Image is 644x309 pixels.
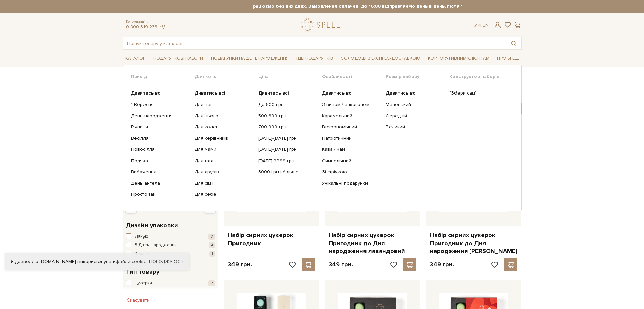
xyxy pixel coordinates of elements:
[195,135,253,141] a: Для керівників
[195,180,253,186] a: Для сім'ї
[386,74,449,80] span: Розмір набору
[123,37,506,49] input: Пошук товару у каталозі
[322,158,380,164] a: Символічний
[131,180,190,186] a: День ангела
[386,90,444,96] a: Дивитись всі
[430,231,517,255] a: Набір сирних цукерок Пригодник до Дня народження [PERSON_NAME]
[195,191,253,198] a: Для себе
[322,169,380,175] a: Зі стрічкою
[338,53,423,64] a: Солодощі з експрес-доставкою
[135,242,177,249] span: З Днем Народження
[386,124,444,130] a: Великий
[126,20,166,24] span: Консультація:
[208,280,215,286] span: 2
[204,204,216,213] div: Max
[131,90,162,96] b: Дивитись всі
[322,124,380,130] a: Гастрономічний
[258,90,317,96] a: Дивитись всі
[149,259,183,265] a: Погоджуюсь
[195,102,253,108] a: Для неї
[131,169,190,175] a: Вибачення
[195,90,253,96] a: Дивитись всі
[131,135,190,141] a: Весілля
[131,90,190,96] a: Дивитись всі
[195,74,258,80] span: Для кого
[123,53,148,64] span: Каталог
[322,90,380,96] a: Дивитись всі
[126,267,159,276] span: Тип товару
[131,74,195,80] span: Привід
[228,231,315,247] a: Набір сирних цукерок Пригодник
[126,251,215,257] button: Кохаю 1
[131,191,190,198] a: Просто так
[258,146,317,152] a: [DATE]-[DATE] грн
[329,261,353,268] p: 349 грн.
[126,233,215,240] button: Дякую 2
[125,204,137,213] div: Min
[209,251,215,257] span: 1
[131,124,190,130] a: Річниця
[135,251,148,257] span: Кохаю
[258,74,322,80] span: Ціна
[258,158,317,164] a: [DATE]-2999 грн
[195,169,253,175] a: Для друзів
[258,135,317,141] a: [DATE]-[DATE] грн
[483,22,489,28] a: En
[195,113,253,119] a: Для нього
[386,90,417,96] b: Дивитись всі
[151,53,206,64] span: Подарункові набори
[195,124,253,130] a: Для колег
[258,102,317,108] a: До 500 грн
[126,24,157,30] a: 0 800 319 233
[126,280,215,287] button: Цукерки 2
[131,158,190,164] a: Подяка
[123,65,522,211] div: Каталог
[208,234,215,240] span: 2
[322,113,380,119] a: Карамельний
[195,146,253,152] a: Для мами
[449,74,513,80] span: Конструктор наборів
[5,259,189,265] div: Я дозволяю [DOMAIN_NAME] використовувати
[294,53,336,64] span: Ідеї подарунків
[258,90,289,96] b: Дивитись всі
[322,146,380,152] a: Кава / чай
[208,53,291,64] span: Подарунки на День народження
[126,242,215,249] button: З Днем Народження 4
[195,158,253,164] a: Для тата
[322,135,380,141] a: Патріотичний
[228,261,252,268] p: 349 грн.
[322,102,380,108] a: З вином / алкоголем
[322,180,380,186] a: Унікальні подарунки
[474,22,489,28] div: Ук
[195,90,225,96] b: Дивитись всі
[329,231,416,255] a: Набір сирних цукерок Пригодник до Дня народження лавандовий
[494,53,521,64] span: Про Spell
[123,295,154,306] button: Скасувати
[131,102,190,108] a: 1 Вересня
[126,221,178,230] span: Дизайн упаковки
[322,90,353,96] b: Дивитись всі
[159,24,166,30] a: telegram
[480,22,481,28] span: |
[322,74,385,80] span: Особливості
[258,124,317,130] a: 700-999 грн
[116,259,147,264] a: файли cookie
[131,113,190,119] a: День народження
[430,261,454,268] p: 349 грн.
[449,90,508,96] a: "Збери сам"
[131,146,190,152] a: Новосілля
[506,37,521,49] button: Пошук товару у каталозі
[258,169,317,175] a: 3000 грн і більше
[425,53,492,64] a: Корпоративним клієнтам
[386,102,444,108] a: Маленький
[258,113,317,119] a: 500-699 грн
[386,113,444,119] a: Середній
[301,18,343,32] a: logo
[135,233,148,240] span: Дякую
[135,280,152,287] span: Цукерки
[209,242,215,248] span: 4
[182,3,582,9] strong: Працюємо без вихідних. Замовлення оплачені до 16:00 відправляємо день в день, після 16:00 - насту...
